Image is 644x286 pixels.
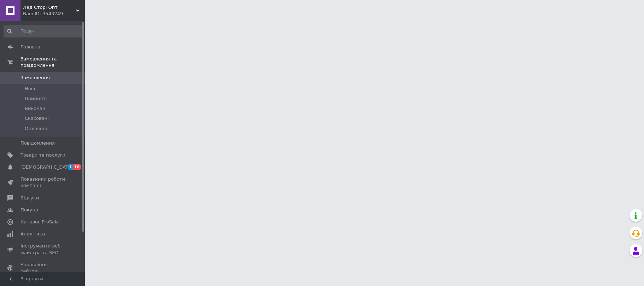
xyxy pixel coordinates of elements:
span: Скасовані [25,115,49,122]
span: Замовлення [21,75,50,81]
span: Аналітика [21,231,45,237]
span: 1 [68,164,73,170]
span: Головна [21,44,40,50]
input: Пошук [4,25,83,37]
span: Лед Сторі Опт [23,4,76,11]
span: Нові [25,86,35,92]
span: Оплачені [25,126,47,132]
span: Покупці [21,207,40,213]
span: Показники роботи компанії [21,176,65,189]
span: Інструменти веб-майстра та SEO [21,243,65,256]
span: [DEMOGRAPHIC_DATA] [21,164,73,170]
span: Товари та послуги [21,152,65,158]
span: Відгуки [21,195,39,201]
span: 16 [73,164,81,170]
div: Ваш ID: 3543249 [23,11,85,17]
span: Повідомлення [21,140,55,146]
span: Каталог ProSale [21,219,59,225]
span: Замовлення та повідомлення [21,56,85,69]
span: Прийняті [25,95,47,102]
span: Управління сайтом [21,262,65,274]
span: Виконані [25,105,47,112]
